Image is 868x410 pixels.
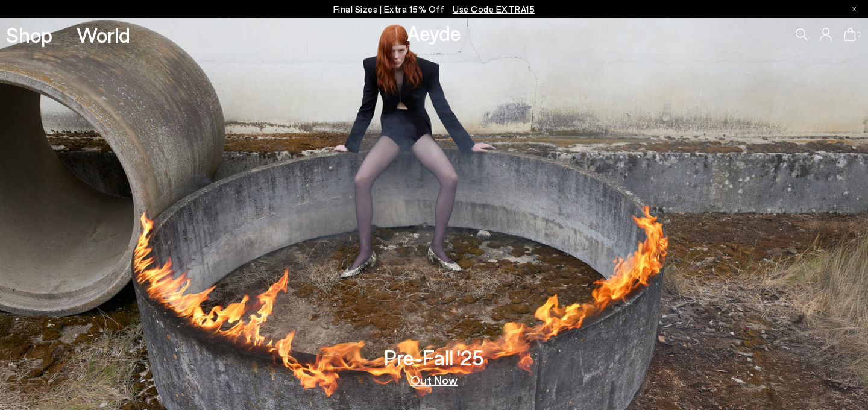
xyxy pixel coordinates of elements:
[856,31,862,38] span: 0
[410,374,458,386] a: Out Now
[77,24,130,45] a: World
[6,24,52,45] a: Shop
[844,28,856,41] a: 0
[333,2,535,17] p: Final Sizes | Extra 15% Off
[407,20,461,45] a: Aeyde
[384,347,484,368] h3: Pre-Fall '25
[453,4,535,14] span: Navigate to /collections/ss25-final-sizes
